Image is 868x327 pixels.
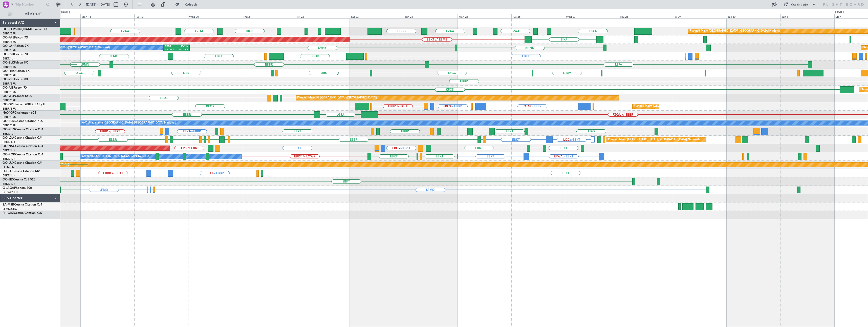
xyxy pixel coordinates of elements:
div: Mon 25 [458,14,511,18]
span: OO-WLP [3,95,15,98]
span: 3A-MSR [3,203,14,206]
a: OO-AIEFalcon 7X [3,86,27,89]
a: EBKT/KJK [3,182,15,186]
div: Sun 31 [780,14,834,18]
span: OO-[PERSON_NAME] [3,28,33,31]
a: LFMD/CEQ [3,207,17,211]
div: Mon 18 [80,14,134,18]
a: OO-WLPGlobal 5500 [3,95,32,98]
a: OO-ROKCessna Citation CJ4 [3,153,43,156]
span: N604GF [3,111,14,114]
a: EBBR/BRU [3,82,16,86]
a: EBKT/KJK [3,132,15,136]
a: OO-SLMCessna Citation XLS [3,120,43,123]
a: OO-ZUNCessna Citation CJ4 [3,128,43,131]
div: A/C Unavailable [GEOGRAPHIC_DATA] ([GEOGRAPHIC_DATA] National) [82,119,176,127]
span: OO-ZUN [3,128,15,131]
span: OO-LAH [3,45,15,48]
div: Tue 19 [134,14,188,18]
a: OO-LXACessna Citation CJ4 [3,136,42,139]
a: G-JAGAPhenom 300 [3,187,32,190]
span: OO-FAE [3,36,14,39]
a: EBKT/KJK [3,57,15,60]
span: OO-GPE [3,103,14,106]
span: PH-GHZ [3,212,14,215]
a: OO-ELKFalcon 8X [3,61,28,64]
div: Sat 23 [350,14,404,18]
a: OO-LAHFalcon 7X [3,45,29,48]
div: Quick Links [791,3,808,8]
div: 13:00 Z [165,48,177,52]
button: Refresh [173,1,203,9]
a: EBBR/BRU [3,115,16,119]
a: EBBR/BRU [3,90,16,94]
a: EBBR/BRU [3,107,16,111]
a: OO-[PERSON_NAME]Falcon 7X [3,28,47,31]
div: Owner [GEOGRAPHIC_DATA] ([GEOGRAPHIC_DATA] National) [28,44,110,52]
div: Planned Maint [GEOGRAPHIC_DATA] ([GEOGRAPHIC_DATA] National) [634,103,725,110]
a: OO-GPEFalcon 900EX EASy II [3,103,45,106]
span: OO-ELK [3,61,14,64]
div: Wed 27 [565,14,619,18]
div: [DATE] [61,10,70,14]
span: Refresh [180,3,202,6]
input: Trip Number [15,1,45,8]
a: D-IBLUCessna Citation M2 [3,170,40,173]
a: PH-GHZCessna Citation XLS [3,212,42,215]
div: Wed 20 [188,14,242,18]
div: KVNY [177,45,188,48]
a: LFSN/ENC [3,165,16,169]
a: EBKT/KJK [3,157,15,161]
div: Planned Maint [GEOGRAPHIC_DATA] ([GEOGRAPHIC_DATA] National) [690,27,781,35]
button: Quick Links [781,1,818,9]
div: Fri 22 [296,14,350,18]
span: OO-NSG [3,145,15,148]
div: Owner [GEOGRAPHIC_DATA]-[GEOGRAPHIC_DATA] [82,153,150,160]
a: N604GFChallenger 604 [3,111,36,114]
span: OO-FSX [3,53,14,56]
span: OO-JID [3,178,13,181]
div: Thu 28 [619,14,673,18]
span: D-IBLU [3,170,12,173]
a: OO-JIDCessna CJ1 525 [3,178,35,181]
div: Planned Maint [GEOGRAPHIC_DATA] ([GEOGRAPHIC_DATA] National) [608,136,700,144]
div: Thu 21 [242,14,296,18]
a: EBBR/BRU [3,73,16,77]
div: Fri 29 [673,14,727,18]
a: OO-HHOFalcon 8X [3,70,30,73]
a: EBBR/BRU [3,32,16,35]
a: EBBR/BRU [3,65,16,69]
div: Sun 24 [404,14,458,18]
span: OO-VSF [3,78,14,81]
div: [DATE] [835,10,844,14]
div: Planned Maint [GEOGRAPHIC_DATA] ([GEOGRAPHIC_DATA]) [297,94,377,102]
button: All Aircraft [6,10,55,18]
div: 00:45 Z [177,48,188,52]
a: EBKT/KJK [3,140,15,144]
div: Tue 26 [511,14,565,18]
span: OO-ROK [3,153,15,156]
a: EBBR/BRU [3,124,16,127]
a: OO-LUXCessna Citation CJ4 [3,161,42,165]
span: OO-SLM [3,120,15,123]
a: OO-FAEFalcon 7X [3,36,28,39]
a: EBKT/KJK [3,149,15,152]
div: EBBR [165,45,177,48]
span: OO-AIE [3,86,13,89]
a: EBBR/BRU [3,48,16,52]
a: 3A-MSRCessna Citation CJ4 [3,203,42,206]
a: EGGW/LTN [3,190,18,194]
a: OO-VSFFalcon 8X [3,78,28,81]
a: EBBR/BRU [3,98,16,102]
span: G-JAGA [3,187,14,190]
a: EBBR/BRU [3,40,16,44]
span: All Aircraft [13,12,53,16]
span: OO-LUX [3,161,14,165]
a: OO-NSGCessna Citation CJ4 [3,145,43,148]
a: EBKT/KJK [3,174,15,177]
a: OO-FSXFalcon 7X [3,53,28,56]
div: Sat 30 [727,14,780,18]
span: OO-HHO [3,70,16,73]
span: [DATE] - [DATE] [86,2,110,7]
span: OO-LXA [3,136,14,139]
